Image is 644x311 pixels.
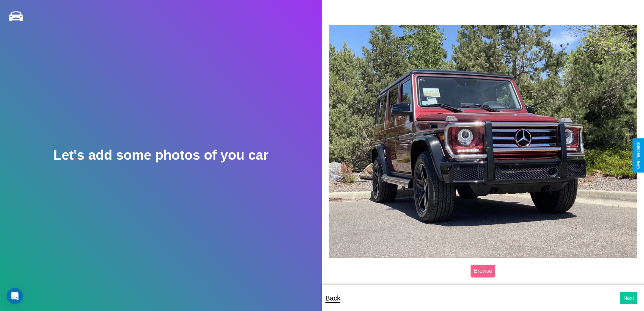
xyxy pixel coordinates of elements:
[329,25,638,258] img: posted
[471,265,495,277] label: Browse
[326,292,340,304] p: Back
[620,292,637,304] button: Next
[53,148,268,163] h2: Let's add some photos of you car
[636,142,641,169] div: Give Feedback
[7,288,23,304] iframe: Intercom live chat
